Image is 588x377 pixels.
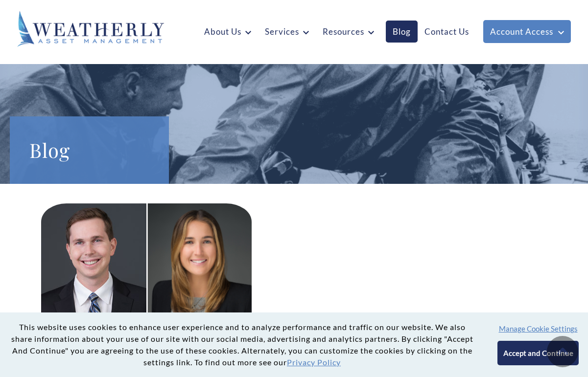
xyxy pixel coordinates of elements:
[497,341,578,365] button: Accept and Continue
[197,21,258,43] a: About Us
[8,321,476,368] p: This website uses cookies to enhance user experience and to analyze performance and traffic on ou...
[483,20,571,43] a: Account Access
[316,21,381,43] a: Resources
[17,11,164,47] img: Weatherly
[287,357,341,367] a: Privacy Policy
[29,136,149,164] h1: Blog
[499,324,578,333] button: Manage Cookie Settings
[258,21,316,43] a: Services
[418,21,476,43] a: Contact Us
[386,21,418,43] a: Blog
